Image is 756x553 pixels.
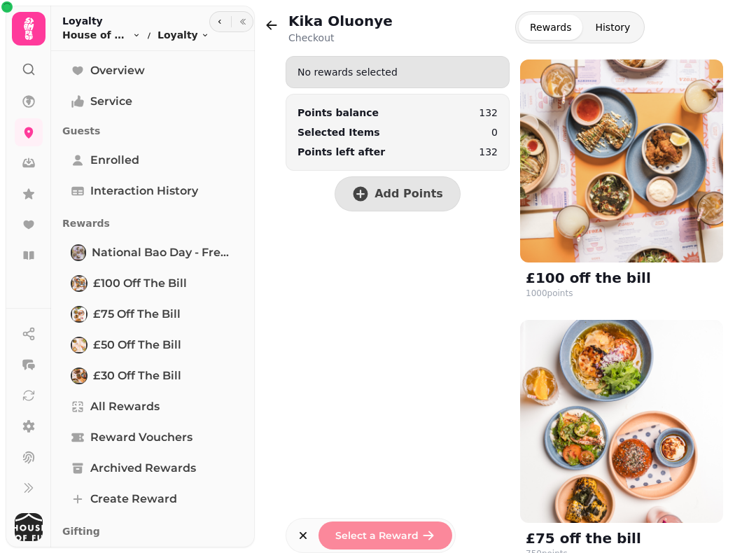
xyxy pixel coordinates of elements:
span: Overview [90,62,145,79]
img: £100 off the bill [520,59,723,262]
a: £30 off the bill £30 off the bill [62,362,244,390]
h2: Loyalty [62,14,209,28]
img: User avatar [15,513,43,541]
a: All Rewards [62,393,244,421]
img: £30 off the bill [72,369,86,383]
span: £30 off the bill [93,367,181,384]
p: Guests [62,118,244,143]
img: £50 off the bill [72,338,86,352]
p: Selected Items [297,125,380,139]
span: £50 off the bill [93,337,181,353]
span: House of Fu Manchester [62,28,129,42]
span: Select a Reward [335,531,419,540]
a: Interaction History [62,177,244,205]
span: Create reward [90,491,177,507]
p: Gifting [62,519,244,544]
span: All Rewards [90,398,160,415]
p: Checkout [288,31,393,45]
button: Rewards [519,15,582,40]
img: £75 off the bill [72,307,86,321]
span: £75 off the bill [93,306,181,323]
img: £75 off the bill [520,320,723,523]
a: Service [62,87,244,115]
button: Loyalty [157,28,209,42]
a: Enrolled [62,146,244,174]
p: Rewards [62,211,244,236]
a: £50 off the bill£50 off the bill [62,331,244,359]
img: £100 off the bill [72,276,86,290]
button: History [584,15,641,40]
a: £75 off the bill£75 off the bill [62,300,244,328]
img: National Bao Day - Free Bao [72,246,85,260]
span: National Bao Day - Free Bao [92,244,235,261]
p: £100 off the bill [526,268,651,288]
div: No rewards selected [286,59,509,85]
span: £100 off the bill [93,275,187,292]
button: Select a Reward [318,521,452,549]
span: Archived Rewards [90,460,196,477]
span: Service [90,93,132,110]
p: 132 [479,145,498,159]
span: Interaction History [90,183,198,199]
p: Points left after [297,145,385,159]
a: Create reward [62,485,244,513]
div: 1000 points [526,288,573,299]
p: £75 off the bill [526,528,641,548]
span: Add Points [374,188,443,199]
a: National Bao Day - Free BaoNational Bao Day - Free Bao [62,239,244,267]
h2: Kika Oluonye [288,11,393,31]
a: Overview [62,57,244,85]
span: Enrolled [90,152,139,169]
span: Reward Vouchers [90,429,192,446]
a: Archived Rewards [62,454,244,482]
button: User avatar [12,513,45,541]
a: Reward Vouchers [62,423,244,451]
p: 132 [479,106,498,120]
button: House of Fu Manchester [62,28,141,42]
button: Add Points [335,176,461,211]
div: Points balance [297,106,379,120]
p: 0 [491,125,498,139]
a: £100 off the bill£100 off the bill [62,269,244,297]
nav: breadcrumb [62,28,209,42]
